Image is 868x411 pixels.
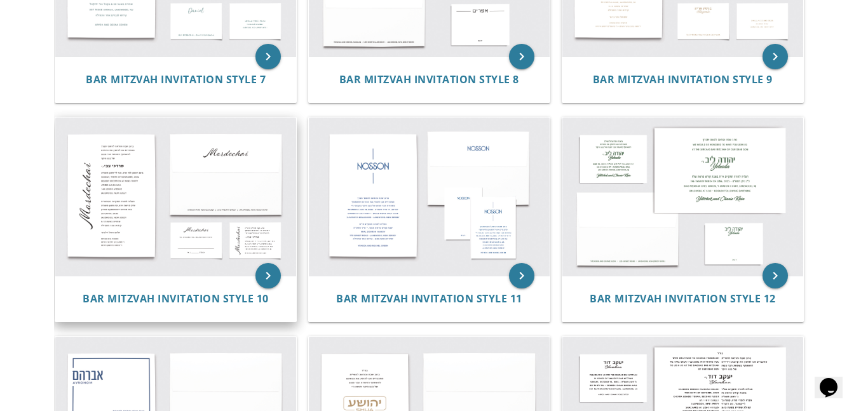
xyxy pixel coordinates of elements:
[763,263,788,288] a: keyboard_arrow_right
[509,263,534,288] a: keyboard_arrow_right
[763,44,788,69] a: keyboard_arrow_right
[509,44,534,69] a: keyboard_arrow_right
[339,74,519,86] a: Bar Mitzvah Invitation Style 8
[55,118,296,276] img: Bar Mitzvah Invitation Style 10
[336,293,522,305] a: Bar Mitzvah Invitation Style 11
[309,118,550,276] img: Bar Mitzvah Invitation Style 11
[590,292,776,306] span: Bar Mitzvah Invitation Style 12
[86,72,266,86] span: Bar Mitzvah Invitation Style 7
[562,118,803,276] img: Bar Mitzvah Invitation Style 12
[83,292,269,306] span: Bar Mitzvah Invitation Style 10
[86,74,266,86] a: Bar Mitzvah Invitation Style 7
[336,292,522,306] span: Bar Mitzvah Invitation Style 11
[255,263,281,288] a: keyboard_arrow_right
[815,360,855,398] iframe: chat widget
[593,74,773,86] a: Bar Mitzvah Invitation Style 9
[83,293,269,305] a: Bar Mitzvah Invitation Style 10
[590,293,776,305] a: Bar Mitzvah Invitation Style 12
[255,44,281,69] a: keyboard_arrow_right
[593,72,773,86] span: Bar Mitzvah Invitation Style 9
[339,72,519,86] span: Bar Mitzvah Invitation Style 8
